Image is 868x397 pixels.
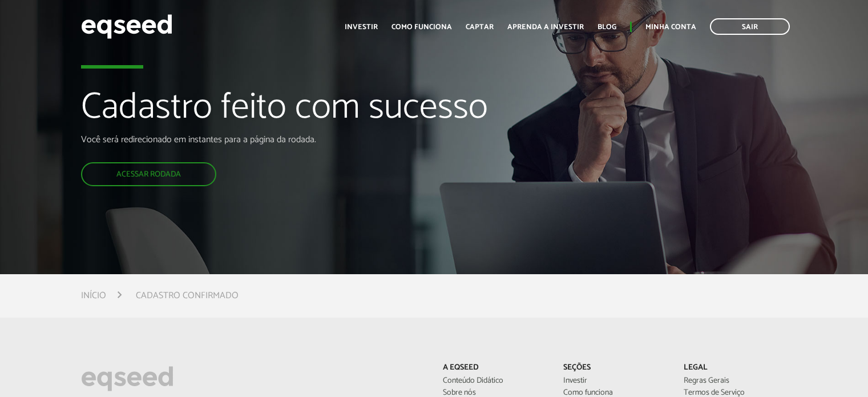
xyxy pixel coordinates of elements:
[563,389,667,397] a: Como funciona
[645,23,696,31] a: Minha conta
[597,23,616,31] a: Blog
[81,88,498,134] h1: Cadastro feito com sucesso
[443,389,546,397] a: Sobre nós
[466,23,494,31] a: Captar
[81,363,173,394] img: EqSeed Logo
[684,389,787,397] a: Termos de Serviço
[507,23,584,31] a: Aprenda a investir
[81,162,216,186] a: Acessar rodada
[563,377,667,385] a: Investir
[81,11,172,42] img: EqSeed
[443,377,546,385] a: Conteúdo Didático
[345,23,378,31] a: Investir
[81,291,106,300] a: Início
[391,23,452,31] a: Como funciona
[136,288,239,303] li: Cadastro confirmado
[81,134,498,145] p: Você será redirecionado em instantes para a página da rodada.
[443,363,546,373] p: A EqSeed
[563,363,667,373] p: Seções
[684,363,787,373] p: Legal
[684,377,787,385] a: Regras Gerais
[710,18,790,35] a: Sair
